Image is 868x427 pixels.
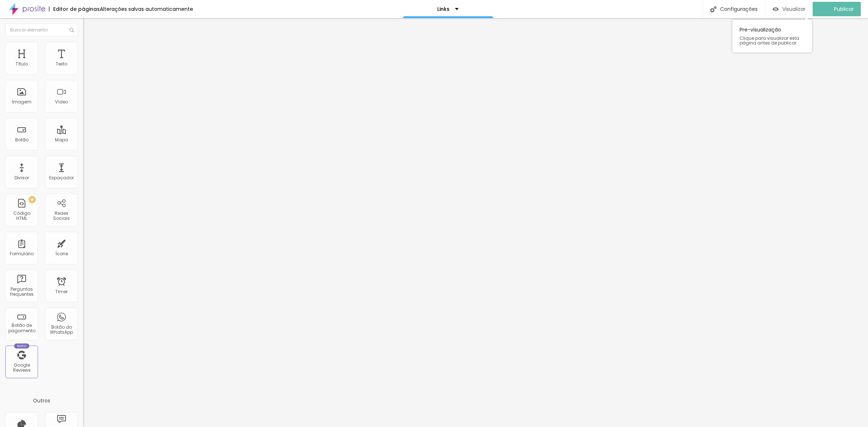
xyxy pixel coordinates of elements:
div: Título [16,61,28,67]
div: Mapa [55,137,68,142]
div: Novo [14,343,30,349]
div: Google Reviews [7,363,36,373]
div: Botão [15,137,29,142]
input: Buscar elemento [5,24,78,37]
div: Formulário [10,251,34,256]
div: Ícone [55,251,68,256]
img: Icone [710,6,716,12]
div: Texto [56,61,67,67]
iframe: Editor [83,18,868,427]
div: Espaçador [49,175,74,180]
div: Vídeo [55,99,68,104]
span: Visualizar [782,6,805,12]
button: Visualizar [765,2,813,16]
div: Botão de pagamento [7,323,36,333]
div: Perguntas frequentes [7,287,36,297]
div: Alterações salvas automaticamente [100,7,193,12]
div: Timer [55,289,68,294]
span: Clique para visualizar esta página antes de publicar. [740,36,805,45]
img: Icone [69,28,74,32]
p: Links [437,7,450,12]
div: Código HTML [7,211,36,221]
img: view-1.svg [773,6,779,12]
div: Imagem [12,99,31,104]
span: Publicar [834,6,854,12]
div: Editor de páginas [49,7,100,12]
div: Pre-visualização [732,20,812,52]
div: Redes Sociais [47,211,76,221]
div: Botão do WhatsApp [47,325,76,335]
button: Publicar [813,2,861,16]
div: Divisor [14,175,29,180]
